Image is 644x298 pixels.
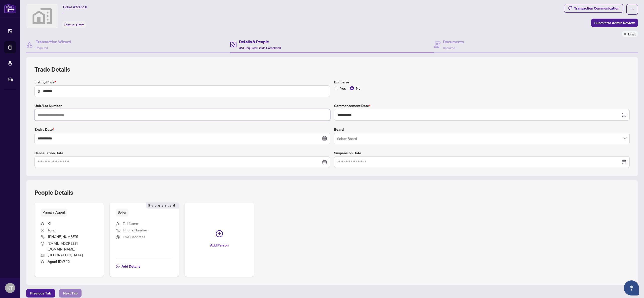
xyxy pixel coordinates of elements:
[594,19,635,27] span: Submit for Admin Review
[4,4,16,13] img: logo
[443,39,464,45] h4: Documents
[123,221,138,226] span: Full Name
[48,259,63,264] b: Agent ID :
[123,234,145,239] span: Email Address
[63,289,77,297] span: Next Tab
[41,209,67,216] span: Primary Agent
[210,241,229,249] span: Add Person
[48,253,83,257] span: [GEOGRAPHIC_DATA]
[26,4,58,28] img: svg%3e
[48,234,78,239] span: [PHONE_NUMBER]
[34,127,330,132] label: Expiry Date
[34,150,330,156] label: Cancellation Date
[146,203,179,209] span: Suggested
[36,39,71,45] h4: Transaction Wizard
[443,46,455,50] span: Required
[574,4,619,12] div: Transaction Communication
[30,289,51,297] span: Previous Tab
[7,284,13,291] span: KT
[36,46,48,50] span: Required
[354,85,363,91] span: No
[59,289,82,297] button: Next Tab
[185,203,254,277] button: Add Person
[239,46,281,50] span: 3/3 Required Fields Completed
[239,39,281,45] h4: Details & People
[34,79,330,85] label: Listing Price
[630,8,634,11] span: ellipsis
[48,259,70,264] span: 742
[564,4,623,13] button: Transaction Communication
[48,221,52,226] span: Kit
[34,188,73,196] h2: People Details
[334,103,630,109] label: Commencement Date
[338,85,348,91] span: Yes
[76,5,87,9] span: 51518
[123,228,147,232] span: Phone Number
[48,241,77,251] span: [EMAIL_ADDRESS][DOMAIN_NAME]
[591,19,638,27] button: Submit for Admin Review
[334,79,630,85] label: Exclusive
[624,280,639,295] button: Open asap
[62,10,64,16] span: -
[76,23,84,27] span: Draft
[48,228,55,232] span: Tong
[26,289,55,297] button: Previous Tab
[38,88,40,94] span: $
[62,4,87,10] div: Ticket #:
[34,103,330,109] label: Unit/Lot Number
[34,65,630,73] h2: Trade Details
[116,209,129,216] span: Seller
[116,262,141,271] button: Add Details
[334,150,630,156] label: Suspension Date
[62,21,86,28] div: Status:
[216,230,223,237] span: plus-circle
[334,127,630,132] label: Board
[628,31,636,37] span: Draft
[122,262,140,270] span: Add Details
[116,265,119,268] span: plus-circle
